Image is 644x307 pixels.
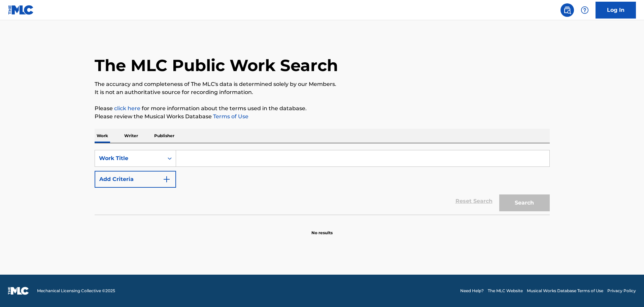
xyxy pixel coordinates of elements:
[610,275,644,307] iframe: Chat Widget
[95,129,110,143] p: Work
[212,113,248,120] a: Terms of Use
[95,104,550,113] p: Please for more information about the terms used in the database.
[581,6,589,14] img: help
[152,129,176,143] p: Publisher
[122,129,140,143] p: Writer
[99,154,160,162] div: Work Title
[95,80,550,88] p: The accuracy and completeness of The MLC's data is determined solely by our Members.
[95,113,550,121] p: Please review the Musical Works Database
[37,288,115,294] span: Mechanical Licensing Collective © 2025
[527,288,603,294] a: Musical Works Database Terms of Use
[8,287,29,295] img: logo
[114,105,140,112] a: click here
[561,3,574,17] a: Public Search
[460,288,484,294] a: Need Help?
[311,222,333,236] p: No results
[163,175,171,183] img: 9d2ae6d4665cec9f34b9.svg
[95,171,176,188] button: Add Criteria
[95,55,338,75] h1: The MLC Public Work Search
[488,288,523,294] a: The MLC Website
[563,6,571,14] img: search
[95,150,550,215] form: Search Form
[578,3,591,17] div: Help
[95,88,550,96] p: It is not an authoritative source for recording information.
[607,288,636,294] a: Privacy Policy
[8,5,34,15] img: MLC Logo
[596,2,636,19] a: Log In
